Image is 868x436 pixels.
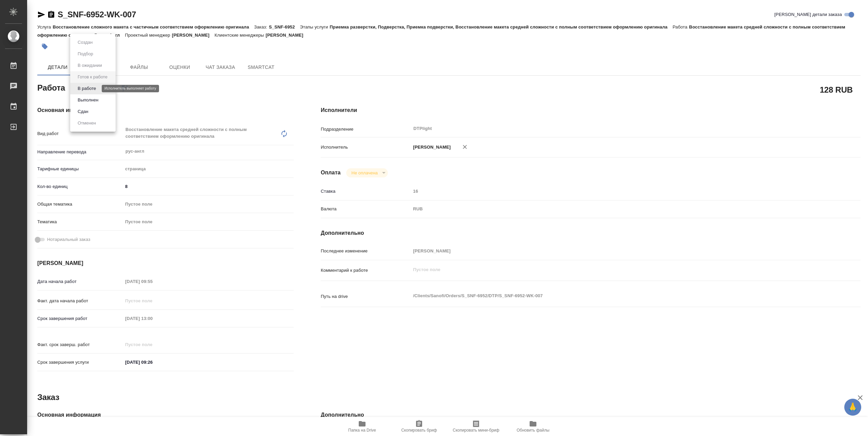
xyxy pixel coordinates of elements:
[76,119,98,127] button: Отменен
[76,85,98,92] button: В работе
[76,108,90,115] button: Сдан
[76,73,110,81] button: Готов к работе
[76,62,104,69] button: В ожидании
[76,96,100,104] button: Выполнен
[76,50,95,58] button: Подбор
[76,39,95,46] button: Создан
